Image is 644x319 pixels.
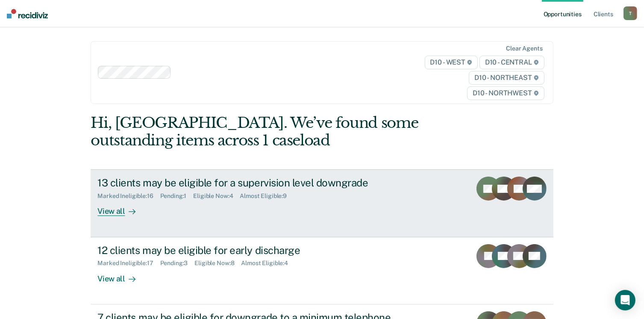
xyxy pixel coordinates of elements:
[479,56,544,69] span: D10 - CENTRAL
[615,290,635,310] div: Open Intercom Messenger
[194,260,241,267] div: Eligible Now : 8
[506,45,542,52] div: Clear agents
[240,192,294,200] div: Almost Eligible : 9
[469,71,544,85] span: D10 - NORTHEAST
[97,267,145,284] div: View all
[425,56,478,69] span: D10 - WEST
[160,260,195,267] div: Pending : 3
[241,260,295,267] div: Almost Eligible : 4
[91,169,553,237] a: 13 clients may be eligible for a supervision level downgradeMarked Ineligible:16Pending:1Eligible...
[91,237,553,304] a: 12 clients may be eligible for early dischargeMarked Ineligible:17Pending:3Eligible Now:8Almost E...
[97,200,145,216] div: View all
[97,177,397,189] div: 13 clients may be eligible for a supervision level downgrade
[97,244,397,257] div: 12 clients may be eligible for early discharge
[160,192,194,200] div: Pending : 1
[7,9,48,18] img: Recidiviz
[97,260,160,267] div: Marked Ineligible : 17
[623,6,637,20] button: T
[467,86,544,100] span: D10 - NORTHWEST
[193,192,240,200] div: Eligible Now : 4
[97,192,160,200] div: Marked Ineligible : 16
[91,114,461,149] div: Hi, [GEOGRAPHIC_DATA]. We’ve found some outstanding items across 1 caseload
